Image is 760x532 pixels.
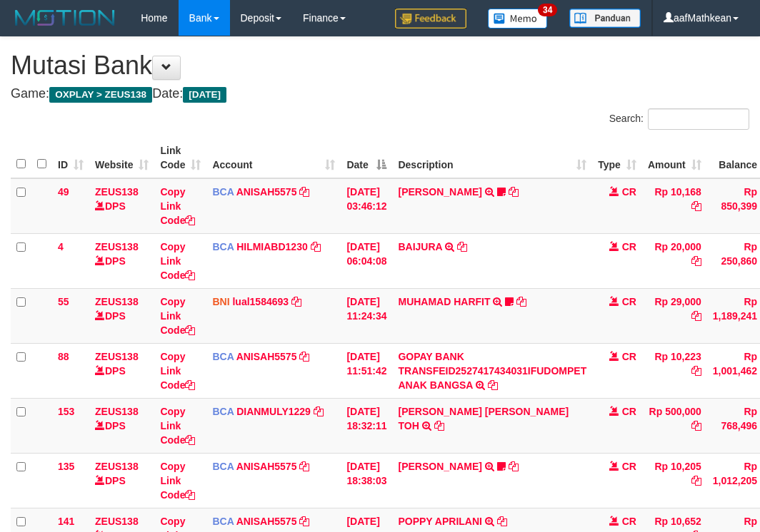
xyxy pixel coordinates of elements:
[52,138,89,178] th: ID: activate to sort column ascending
[314,406,324,417] a: Copy DIANMULY1229 to clipboard
[341,343,392,398] td: [DATE] 11:51:42
[299,516,309,527] a: Copy ANISAH5575 to clipboard
[95,296,139,307] a: ZEUS138
[89,398,154,453] td: DPS
[236,406,311,417] a: DIANMULY1229
[691,475,701,486] a: Copy Rp 10,205 to clipboard
[488,379,498,391] a: Copy GOPAY BANK TRANSFEID2527417434031IFUDOMPET ANAK BANGSA to clipboard
[154,138,206,178] th: Link Code: activate to sort column ascending
[569,9,641,28] img: panduan.png
[11,87,749,101] h4: Game: Date:
[341,398,392,453] td: [DATE] 18:32:11
[160,241,195,281] a: Copy Link Code
[232,296,289,307] a: lual1584693
[89,453,154,508] td: DPS
[622,296,636,307] span: CR
[642,138,707,178] th: Amount: activate to sort column ascending
[236,351,297,362] a: ANISAH5575
[622,461,636,472] span: CR
[212,516,234,527] span: BCA
[299,461,309,472] a: Copy ANISAH5575 to clipboard
[642,453,707,508] td: Rp 10,205
[398,406,569,431] a: [PERSON_NAME] [PERSON_NAME] TOH
[11,7,119,29] img: MOTION_logo.png
[622,351,636,362] span: CR
[691,365,701,377] a: Copy Rp 10,223 to clipboard
[58,516,74,527] span: 141
[236,241,308,252] a: HILMIABD1230
[341,178,392,234] td: [DATE] 03:46:12
[212,186,234,198] span: BCA
[398,461,481,472] a: [PERSON_NAME]
[95,406,139,417] a: ZEUS138
[212,351,234,362] span: BCA
[58,406,74,417] span: 153
[622,241,636,252] span: CR
[95,516,139,527] a: ZEUS138
[183,87,226,103] span: [DATE]
[341,288,392,343] td: [DATE] 11:24:34
[206,138,341,178] th: Account: activate to sort column ascending
[95,461,139,472] a: ZEUS138
[89,288,154,343] td: DPS
[642,288,707,343] td: Rp 29,000
[538,4,557,16] span: 34
[648,108,749,130] input: Search:
[58,296,69,307] span: 55
[212,296,229,307] span: BNI
[691,420,701,431] a: Copy Rp 500,000 to clipboard
[497,516,507,527] a: Copy POPPY APRILANI to clipboard
[236,186,297,198] a: ANISAH5575
[212,406,234,417] span: BCA
[642,233,707,288] td: Rp 20,000
[89,233,154,288] td: DPS
[609,108,749,130] label: Search:
[299,186,309,198] a: Copy ANISAH5575 to clipboard
[11,51,749,80] h1: Mutasi Bank
[392,138,592,178] th: Description: activate to sort column ascending
[58,351,69,362] span: 88
[95,241,139,252] a: ZEUS138
[691,255,701,267] a: Copy Rp 20,000 to clipboard
[341,138,392,178] th: Date: activate to sort column descending
[58,186,69,198] span: 49
[488,9,548,29] img: Button%20Memo.svg
[622,516,636,527] span: CR
[341,233,392,288] td: [DATE] 06:04:08
[509,461,519,472] a: Copy ALVIN AGUSTI to clipboard
[95,351,139,362] a: ZEUS138
[58,461,74,472] span: 135
[341,453,392,508] td: [DATE] 18:38:03
[95,186,139,198] a: ZEUS138
[516,296,526,307] a: Copy MUHAMAD HARFIT to clipboard
[212,461,234,472] span: BCA
[160,186,195,226] a: Copy Link Code
[434,420,444,431] a: Copy CARINA OCTAVIA TOH to clipboard
[642,398,707,453] td: Rp 500,000
[398,186,481,198] a: [PERSON_NAME]
[642,178,707,234] td: Rp 10,168
[395,9,466,29] img: Feedback.jpg
[398,516,481,527] a: POPPY APRILANI
[398,296,490,307] a: MUHAMAD HARFIT
[592,138,642,178] th: Type: activate to sort column ascending
[236,516,297,527] a: ANISAH5575
[291,296,301,307] a: Copy lual1584693 to clipboard
[160,351,195,391] a: Copy Link Code
[642,343,707,398] td: Rp 10,223
[398,241,442,252] a: BAIJURA
[691,200,701,212] a: Copy Rp 10,168 to clipboard
[89,138,154,178] th: Website: activate to sort column ascending
[160,461,195,501] a: Copy Link Code
[457,241,467,252] a: Copy BAIJURA to clipboard
[311,241,321,252] a: Copy HILMIABD1230 to clipboard
[622,406,636,417] span: CR
[236,461,297,472] a: ANISAH5575
[212,241,234,252] span: BCA
[58,241,64,252] span: 4
[398,351,586,391] a: GOPAY BANK TRANSFEID2527417434031IFUDOMPET ANAK BANGSA
[160,406,195,446] a: Copy Link Code
[691,310,701,322] a: Copy Rp 29,000 to clipboard
[89,178,154,234] td: DPS
[622,186,636,198] span: CR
